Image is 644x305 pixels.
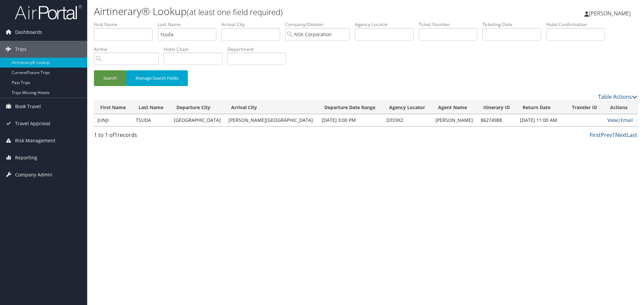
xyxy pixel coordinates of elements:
[590,131,601,139] a: First
[94,46,164,53] label: Airline
[94,131,222,142] div: 1 to 1 of records
[615,131,627,139] a: Next
[132,114,170,126] td: TSUDA
[94,21,158,28] label: First Name
[225,114,318,126] td: [PERSON_NAME][GEOGRAPHIC_DATA]
[15,41,26,58] span: Trips
[15,166,52,183] span: Company Admin
[432,101,477,114] th: Agent Name
[221,21,285,28] label: Arrival City
[477,114,517,126] td: 86274988
[225,101,318,114] th: Arrival City: activate to sort column ascending
[170,114,225,126] td: [GEOGRAPHIC_DATA]
[612,131,615,139] a: 1
[589,10,631,17] span: [PERSON_NAME]
[627,131,637,139] a: Last
[604,114,637,126] td: |
[566,101,604,114] th: Traveler ID: activate to sort column ascending
[158,21,221,28] label: Last Name
[94,114,132,126] td: JUNJI
[383,101,432,114] th: Agency Locator: activate to sort column ascending
[546,21,610,28] label: Hotel Confirmation
[94,4,456,18] h1: Airtinerary® Lookup
[114,131,117,139] span: 1
[285,21,355,28] label: Company/Division
[604,101,637,114] th: Actions
[164,46,227,53] label: Hotel Chain
[477,101,517,114] th: Itinerary ID: activate to sort column ascending
[15,98,41,115] span: Book Travel
[383,114,432,126] td: D3S9X2
[517,114,566,126] td: [DATE] 11:00 AM
[170,101,225,114] th: Departure City: activate to sort column ascending
[132,101,170,114] th: Last Name: activate to sort column ascending
[432,114,477,126] td: [PERSON_NAME]
[15,115,50,132] span: Travel Approval
[318,101,383,114] th: Departure Date Range: activate to sort column ascending
[517,101,566,114] th: Return Date: activate to sort column ascending
[15,149,37,166] span: Reporting
[601,131,612,139] a: Prev
[227,46,291,53] label: Department
[419,21,482,28] label: Ticket Number
[94,101,132,114] th: First Name: activate to sort column ascending
[15,132,55,149] span: Risk Management
[15,24,42,41] span: Dashboards
[318,114,383,126] td: [DATE] 3:00 PM
[94,70,126,86] button: Search
[355,21,419,28] label: Agency Locator
[15,4,82,20] img: airportal-logo.png
[126,70,188,86] button: Manage Search Fields
[187,6,283,17] small: (at least one field required)
[482,21,546,28] label: Ticketing Date
[598,93,637,100] a: Table Actions
[607,117,618,123] a: View
[621,117,633,123] a: Email
[584,3,637,23] a: [PERSON_NAME]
